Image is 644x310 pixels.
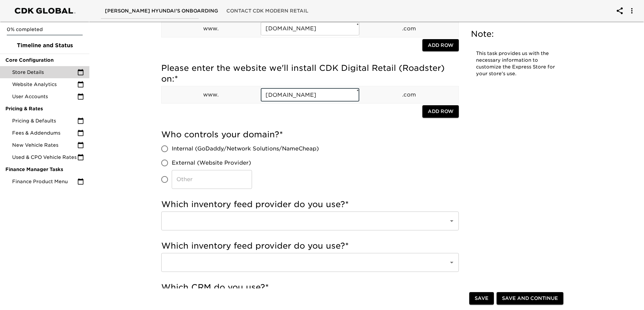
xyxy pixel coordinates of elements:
[476,50,557,77] p: This task provides us with the necessary information to customize the Express Store for your stor...
[447,258,456,267] button: Open
[7,26,83,33] p: 0% completed
[161,282,459,293] h5: Which CRM do you use?
[172,170,252,189] input: Other
[161,199,459,210] h5: Which inventory feed provider do you use?
[161,241,459,251] h5: Which inventory feed provider do you use?
[162,25,260,33] p: www.
[172,145,319,153] span: Internal (GoDaddy/Network Solutions/NameCheap)
[469,292,494,305] button: Save
[5,57,84,63] span: Core Configuration
[162,91,260,99] p: www.
[502,294,558,303] span: Save and Continue
[226,7,308,15] span: Contact CDK Modern Retail
[612,3,628,19] button: account of current user
[422,39,459,52] button: Add Row
[360,91,458,99] p: .com
[12,117,77,124] span: Pricing & Defaults
[12,154,77,161] span: Used & CPO Vehicle Rates
[360,25,458,33] p: .com
[624,3,640,19] button: account of current user
[12,142,77,148] span: New Vehicle Rates
[475,294,488,303] span: Save
[447,216,456,226] button: Open
[12,93,77,100] span: User Accounts
[105,7,218,15] span: [PERSON_NAME] Hyundai's Onboarding
[422,105,459,118] button: Add Row
[5,41,84,50] span: Timeline and Status
[12,81,77,88] span: Website Analytics
[172,159,251,167] span: External (Website Provider)
[497,292,563,305] button: Save and Continue
[471,29,562,39] h5: Note:
[5,166,84,173] span: Finance Manager Tasks
[161,63,459,84] h5: Please enter the website we'll install CDK Digital Retail (Roadster) on:
[12,130,77,136] span: Fees & Addendums
[5,105,84,112] span: Pricing & Rates
[161,129,459,140] h5: Who controls your domain?
[428,41,453,50] span: Add Row
[428,107,453,116] span: Add Row
[12,178,77,185] span: Finance Product Menu
[12,69,77,76] span: Store Details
